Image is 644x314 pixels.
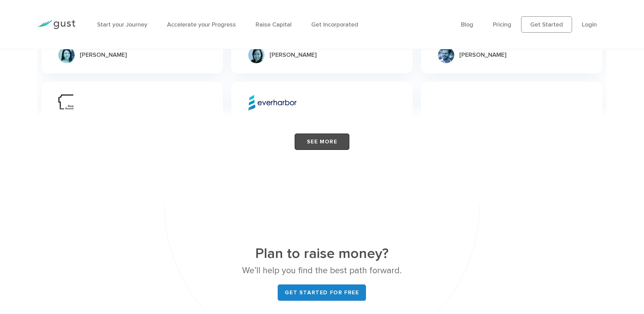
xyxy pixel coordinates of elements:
[459,51,507,59] div: [PERSON_NAME]
[521,16,572,33] a: Get Started
[97,21,147,28] a: Start your Journey
[278,284,366,301] a: Get started for free
[461,21,473,28] a: Blog
[167,21,236,28] a: Accelerate your Progress
[194,263,450,278] p: We’ll help you find the best path forward.
[295,134,349,150] a: See More
[582,21,597,28] a: Login
[37,20,75,29] img: Gust Logo
[248,47,264,63] img: Sylphiel2 4ac7317f5f652bf5fa0084d871f83f84be9eb731b28548c64c2f2342b2042ebe
[256,21,292,28] a: Raise Capital
[58,47,75,63] img: Stephanie A265488e5bd0cda66f30a9b87e05ab8ceddb255120df04412edde4293bb19ee7
[248,94,297,111] img: Everharbor
[80,51,127,59] div: [PERSON_NAME]
[311,21,358,28] a: Get Incorporated
[438,47,454,63] img: Brent D55d81dbb4f7d2a1e91ae14248d70b445552e6f4f64c2412a5767280fe225c96
[194,244,450,263] h2: Plan to raise money?
[270,51,317,59] div: [PERSON_NAME]
[493,21,511,28] a: Pricing
[58,94,73,109] img: First Round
